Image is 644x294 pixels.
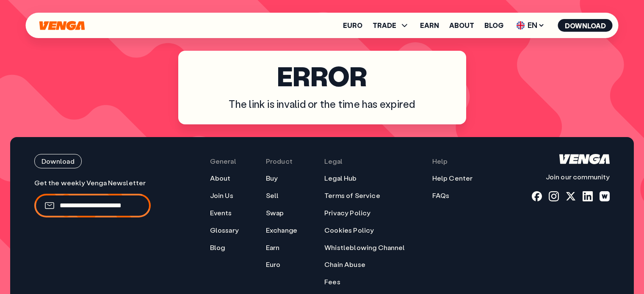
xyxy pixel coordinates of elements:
[514,19,548,32] span: EN
[343,22,362,29] a: Euro
[373,20,410,30] span: TRADE
[210,209,232,217] a: Events
[549,191,559,201] a: instagram
[188,64,456,87] h1: Error
[324,191,380,200] a: Terms of Service
[484,22,503,29] a: Blog
[324,209,370,217] a: Privacy Policy
[559,154,610,164] svg: Home
[324,260,365,269] a: Chain Abuse
[210,191,233,200] a: Join Us
[558,19,613,32] button: Download
[266,191,279,200] a: Sell
[210,243,225,252] a: Blog
[324,157,343,166] span: Legal
[266,157,293,166] span: Product
[432,157,448,166] span: Help
[420,22,439,29] a: Earn
[432,191,450,200] a: FAQs
[517,21,525,30] img: flag-uk
[373,22,396,29] span: TRADE
[34,179,151,187] p: Get the weekly Venga Newsletter
[210,226,239,235] a: Glossary
[266,260,281,269] a: Euro
[324,174,357,183] a: Legal Hub
[583,191,593,201] a: linkedin
[39,21,86,30] svg: Home
[34,154,151,168] a: Download
[432,174,473,183] a: Help Center
[210,174,231,183] a: About
[34,154,82,168] button: Download
[266,174,278,183] a: Buy
[266,226,297,235] a: Exchange
[324,226,374,235] a: Cookies Policy
[600,191,610,201] a: warpcast
[188,97,456,110] p: The link is invalid or the time has expired
[566,191,576,201] a: x
[532,173,610,181] p: Join our community
[266,209,284,217] a: Swap
[449,22,474,29] a: About
[324,278,340,286] a: Fees
[210,157,236,166] span: General
[266,243,280,252] a: Earn
[532,191,542,201] a: fb
[324,243,405,252] a: Whistleblowing Channel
